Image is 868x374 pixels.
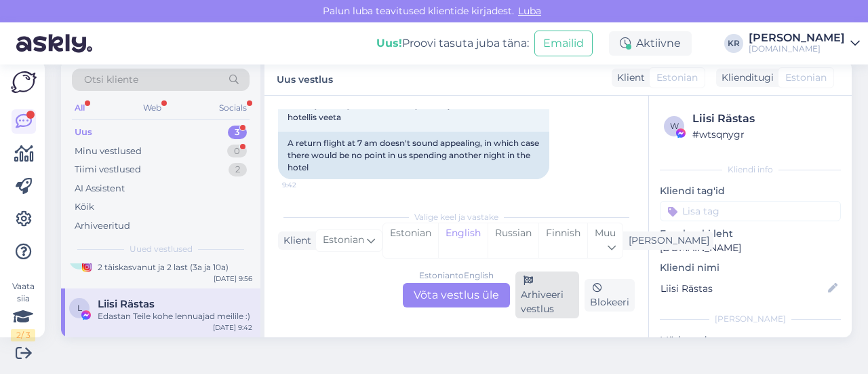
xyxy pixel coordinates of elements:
div: Russian [488,223,538,258]
div: Tiimi vestlused [75,163,141,176]
div: 3 [228,126,247,139]
span: 9:42 [282,180,333,190]
span: L [77,303,82,313]
p: Märkmed [660,333,841,348]
span: Liisi Rästas [98,298,155,310]
input: Lisa tag [660,201,841,221]
div: Minu vestlused [75,145,142,158]
div: Klient [278,233,311,248]
div: Võta vestlus üle [403,283,510,307]
img: Askly Logo [11,71,37,93]
div: # wtsqnygr [692,127,837,142]
div: Web [140,99,164,117]
div: Blokeeri [585,279,635,312]
div: Edastan Teile kohe lennuajad meilile :) [98,310,252,322]
div: [PERSON_NAME] [660,313,841,325]
div: Uus [75,126,92,139]
div: Klient [612,71,645,85]
div: 2 / 3 [11,329,35,341]
span: Estonian [785,71,827,85]
div: [DOMAIN_NAME] [749,43,845,54]
p: Facebooki leht [660,227,841,241]
div: Kõik [75,200,94,214]
div: [DATE] 9:42 [213,322,252,333]
div: Liisi Rästas [692,111,837,127]
div: Finnish [538,223,587,258]
div: 2 täiskasvanut ja 2 last (3a ja 10a) [98,261,252,274]
div: Estonian to English [419,269,494,282]
input: Lisa nimi [660,281,825,296]
div: English [438,223,488,258]
div: Klienditugi [716,71,774,85]
div: [PERSON_NAME] [623,233,709,248]
span: Uued vestlused [130,243,193,255]
span: w [670,121,679,131]
span: Estonian [656,71,698,85]
div: AI Assistent [75,182,125,195]
div: Proovi tasuta juba täna: [376,35,529,52]
span: Muu [595,227,616,239]
span: Luba [514,5,545,17]
span: Estonian [323,233,364,248]
div: 2 [229,163,247,176]
div: Valige keel ja vastake [278,211,635,223]
div: Aktiivne [609,31,692,56]
button: Emailid [534,31,593,56]
div: Arhiveeri vestlus [515,272,579,318]
a: [PERSON_NAME][DOMAIN_NAME] [749,33,860,54]
div: Kliendi info [660,164,841,176]
p: [DOMAIN_NAME] [660,241,841,255]
div: A return flight at 7 am doesn't sound appealing, in which case there would be no point in us spen... [278,132,549,179]
label: Uus vestlus [277,69,333,87]
div: 0 [227,145,247,158]
b: Uus! [376,37,402,50]
span: Otsi kliente [84,73,138,87]
div: Vaata siia [11,280,35,341]
div: KR [724,34,743,53]
div: Estonian [383,223,438,258]
div: Socials [216,99,250,117]
p: Kliendi tag'id [660,184,841,198]
div: All [72,99,87,117]
div: [DATE] 9:56 [214,274,252,284]
div: Arhiveeritud [75,219,130,233]
div: [PERSON_NAME] [749,33,845,43]
p: Kliendi nimi [660,261,841,275]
